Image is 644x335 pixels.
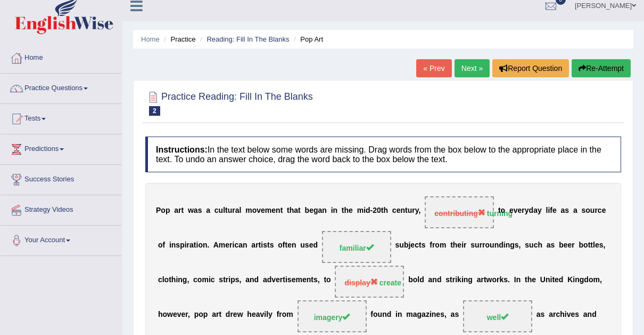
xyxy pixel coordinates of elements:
b: n [292,241,296,250]
b: i [228,276,230,284]
b: s [270,241,274,250]
b: s [395,241,400,250]
b: s [525,241,529,250]
b: c [158,276,162,284]
b: a [235,206,240,215]
b: w [237,310,243,319]
b: e [349,206,353,215]
b: h [290,206,294,215]
b: t [194,241,196,250]
b: a [533,206,538,215]
b: m [440,241,446,250]
b: t [552,276,555,284]
b: a [238,241,243,250]
b: e [595,241,599,250]
b: d [584,276,589,284]
b: A [213,241,219,250]
b: n [400,206,405,215]
b: , [519,241,521,250]
b: d [267,276,272,284]
b: t [225,206,228,215]
b: o [492,276,497,284]
b: o [162,310,167,319]
b: d [226,310,230,319]
b: t [405,206,408,215]
b: i [331,206,333,215]
b: i [573,276,575,284]
b: o [199,310,203,319]
b: t [324,276,326,284]
b: d [499,241,503,250]
b: h [384,206,389,215]
strong: turning [487,209,513,218]
b: r [232,206,235,215]
b: d [313,241,318,250]
li: Pop Art [291,34,323,44]
b: h [538,241,542,250]
b: i [196,241,199,250]
b: r [230,310,233,319]
b: a [189,241,194,250]
b: s [287,276,292,284]
b: a [212,310,216,319]
b: t [287,206,290,215]
b: c [392,206,397,215]
b: i [503,241,506,250]
b: w [188,206,194,215]
span: Drop target [463,300,532,332]
b: e [518,206,522,215]
b: n [546,276,550,284]
b: i [209,276,211,284]
b: t [259,241,261,250]
b: t [267,241,270,250]
b: r [187,241,189,250]
b: o [197,276,202,284]
b: h [527,276,532,284]
b: e [287,241,292,250]
button: Report Question [492,59,569,77]
b: t [181,206,184,215]
b: c [534,241,538,250]
b: d [366,206,370,215]
b: r [412,206,415,215]
b: d [254,276,259,284]
b: o [413,276,418,284]
b: . [508,276,510,284]
b: r [572,241,574,250]
b: b [305,206,310,215]
b: d [529,206,534,215]
b: s [313,276,318,284]
b: i [548,206,550,215]
b: e [532,276,536,284]
b: o [583,241,588,250]
b: r [522,206,524,215]
b: i [169,241,171,250]
b: n [494,241,499,250]
b: o [326,276,331,284]
b: n [322,206,327,215]
b: o [198,241,203,250]
b: d [437,276,442,284]
b: e [302,276,307,284]
b: a [547,241,551,250]
b: I [514,276,516,284]
a: Tests [1,104,122,131]
b: r [464,241,466,250]
b: s [565,206,569,215]
b: e [509,206,514,215]
b: a [194,206,198,215]
b: t [588,241,591,250]
b: e [261,206,265,215]
b: e [276,276,280,284]
b: 2 [373,206,377,215]
b: e [225,241,229,250]
b: t [311,276,313,284]
a: Your Account [1,226,122,252]
b: o [252,206,257,215]
b: l [223,206,225,215]
b: r [229,241,232,250]
span: Drop target [298,300,367,332]
span: contributing [434,209,485,218]
b: n [178,276,183,284]
b: h [453,241,458,250]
